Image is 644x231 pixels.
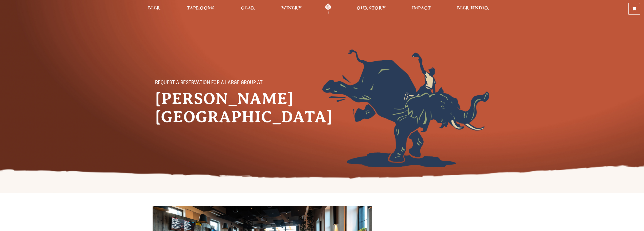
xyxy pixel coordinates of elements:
[241,6,255,10] span: Gear
[454,3,492,15] a: Beer Finder
[322,49,489,167] img: Foreground404
[183,3,218,15] a: Taprooms
[155,90,277,126] h1: [PERSON_NAME][GEOGRAPHIC_DATA]
[155,80,266,86] p: Request a reservation for a large group at
[457,6,489,10] span: Beer Finder
[278,3,305,15] a: Winery
[148,6,160,10] span: Beer
[238,3,258,15] a: Gear
[187,6,215,10] span: Taprooms
[281,6,302,10] span: Winery
[409,3,434,15] a: Impact
[412,6,431,10] span: Impact
[319,3,338,15] a: Odell Home
[353,3,389,15] a: Our Story
[357,6,386,10] span: Our Story
[145,3,164,15] a: Beer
